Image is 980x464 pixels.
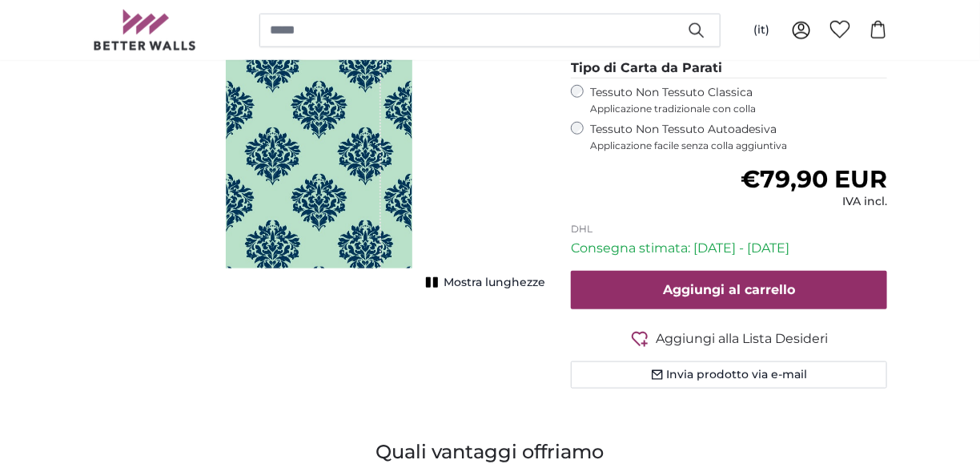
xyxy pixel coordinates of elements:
[590,103,887,115] span: Applicazione tradizionale con colla
[741,16,782,45] button: (it)
[571,59,887,79] legend: Tipo di Carta da Parati
[741,164,887,194] span: €79,90 EUR
[571,239,887,258] p: Consegna stimata: [DATE] - [DATE]
[741,194,887,210] div: IVA incl.
[571,329,887,349] button: Aggiungi alla Lista Desideri
[590,139,887,152] span: Applicazione facile senza colla aggiuntiva
[421,272,545,294] button: Mostra lunghezze
[571,223,887,236] p: DHL
[656,329,828,349] span: Aggiungi alla Lista Desideri
[571,361,887,389] button: Invia prodotto via e-mail
[571,271,887,309] button: Aggiungi al carrello
[663,282,795,297] span: Aggiungi al carrello
[590,122,887,152] label: Tessuto Non Tessuto Autoadesiva
[590,85,887,115] label: Tessuto Non Tessuto Classica
[444,275,545,291] span: Mostra lunghezze
[93,10,197,50] img: Betterwalls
